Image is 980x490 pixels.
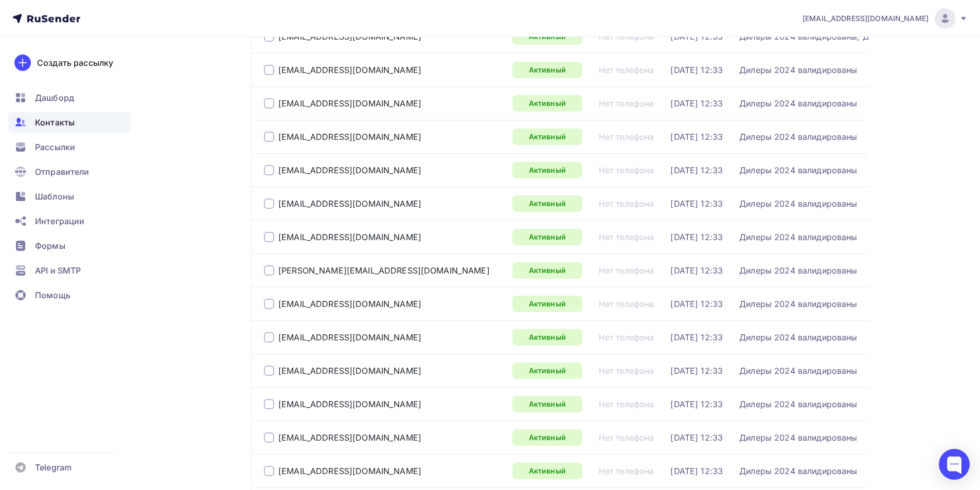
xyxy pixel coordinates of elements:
[35,141,75,153] span: Рассылки
[599,65,654,75] div: Нет телефона
[670,232,723,242] a: [DATE] 12:33
[670,98,723,108] div: [DATE] 12:33
[739,132,857,142] a: Дилеры 2024 валидированы
[512,95,582,112] a: Активный
[803,13,929,24] span: [EMAIL_ADDRESS][DOMAIN_NAME]
[35,92,74,104] span: Дашборд
[599,332,654,342] a: Нет телефона
[670,432,723,443] div: [DATE] 12:33
[599,98,654,108] a: Нет телефона
[599,198,654,209] a: Нет телефона
[670,332,723,342] div: [DATE] 12:33
[739,165,857,175] a: Дилеры 2024 валидированы
[8,112,131,133] a: Контакты
[35,215,84,227] span: Интеграции
[599,399,654,409] a: Нет телефона
[670,299,723,309] a: [DATE] 12:33
[739,366,857,376] a: Дилеры 2024 валидированы
[35,190,74,203] span: Шаблоны
[739,98,857,108] a: Дилеры 2024 валидированы
[278,366,421,376] a: [EMAIL_ADDRESS][DOMAIN_NAME]
[512,329,582,346] a: Активный
[512,229,582,245] div: Активный
[739,332,857,342] div: Дилеры 2024 валидированы
[599,132,654,142] a: Нет телефона
[37,57,113,69] div: Создать рассылку
[278,265,490,276] a: [PERSON_NAME][EMAIL_ADDRESS][DOMAIN_NAME]
[8,161,131,182] a: Отправители
[670,399,723,409] a: [DATE] 12:33
[599,432,654,443] a: Нет телефона
[512,162,582,178] a: Активный
[278,132,421,142] a: [EMAIL_ADDRESS][DOMAIN_NAME]
[670,265,723,276] div: [DATE] 12:33
[512,62,582,78] a: Активный
[599,232,654,242] div: Нет телефона
[599,265,654,276] a: Нет телефона
[278,432,421,443] a: [EMAIL_ADDRESS][DOMAIN_NAME]
[8,87,131,108] a: Дашборд
[35,240,65,252] span: Формы
[278,232,421,242] a: [EMAIL_ADDRESS][DOMAIN_NAME]
[8,235,131,256] a: Формы
[599,299,654,309] div: Нет телефона
[739,466,857,476] div: Дилеры 2024 валидированы
[278,399,421,409] a: [EMAIL_ADDRESS][DOMAIN_NAME]
[8,186,131,207] a: Шаблоны
[670,65,723,75] div: [DATE] 12:33
[670,132,723,142] div: [DATE] 12:33
[278,165,421,175] a: [EMAIL_ADDRESS][DOMAIN_NAME]
[35,461,72,474] span: Telegram
[599,366,654,376] a: Нет телефона
[512,129,582,145] a: Активный
[739,265,857,276] div: Дилеры 2024 валидированы
[739,198,857,209] div: Дилеры 2024 валидированы
[670,466,723,476] a: [DATE] 12:33
[512,396,582,412] div: Активный
[670,165,723,175] a: [DATE] 12:33
[278,332,421,342] a: [EMAIL_ADDRESS][DOMAIN_NAME]
[670,366,723,376] a: [DATE] 12:33
[35,116,75,129] span: Контакты
[8,137,131,157] a: Рассылки
[512,195,582,212] div: Активный
[278,65,421,75] div: [EMAIL_ADDRESS][DOMAIN_NAME]
[599,466,654,476] a: Нет телефона
[512,362,582,379] div: Активный
[278,198,421,209] a: [EMAIL_ADDRESS][DOMAIN_NAME]
[739,232,857,242] a: Дилеры 2024 валидированы
[278,98,421,108] a: [EMAIL_ADDRESS][DOMAIN_NAME]
[278,299,421,309] a: [EMAIL_ADDRESS][DOMAIN_NAME]
[739,65,857,75] a: Дилеры 2024 валидированы
[739,432,857,443] div: Дилеры 2024 валидированы
[599,165,654,175] a: Нет телефона
[512,463,582,479] div: Активный
[512,296,582,312] a: Активный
